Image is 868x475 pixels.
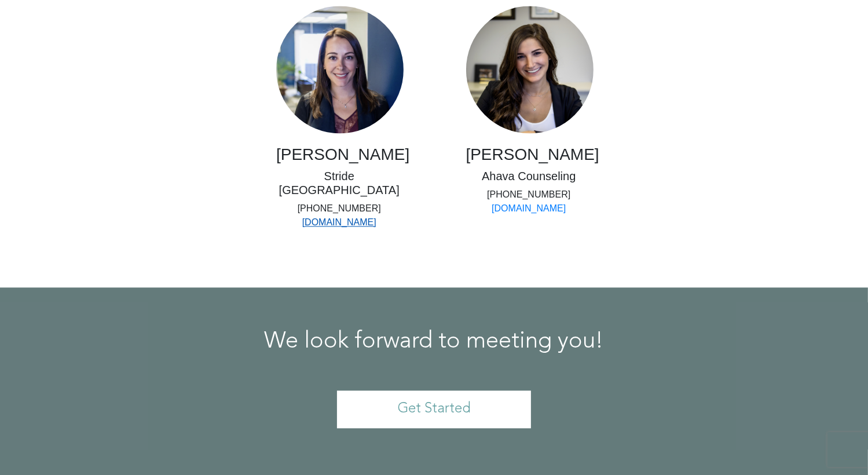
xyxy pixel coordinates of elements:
img: jamie_headshot-e1643860004381.png [466,6,594,133]
a: Get Started [337,390,531,428]
div: [PHONE_NUMBER] [466,188,592,202]
a: [DOMAIN_NAME] [492,203,566,213]
h3: [PERSON_NAME] [276,145,402,165]
div: [PHONE_NUMBER] [276,202,402,215]
h2: We look forward to meeting you! [113,328,756,356]
h5: Ahava Counseling [466,169,592,183]
img: meg_headshot-e1643859976888.png [276,6,404,133]
h3: [PERSON_NAME] [466,145,592,165]
h5: Stride [GEOGRAPHIC_DATA] [276,169,402,197]
a: [DOMAIN_NAME] [302,217,376,227]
